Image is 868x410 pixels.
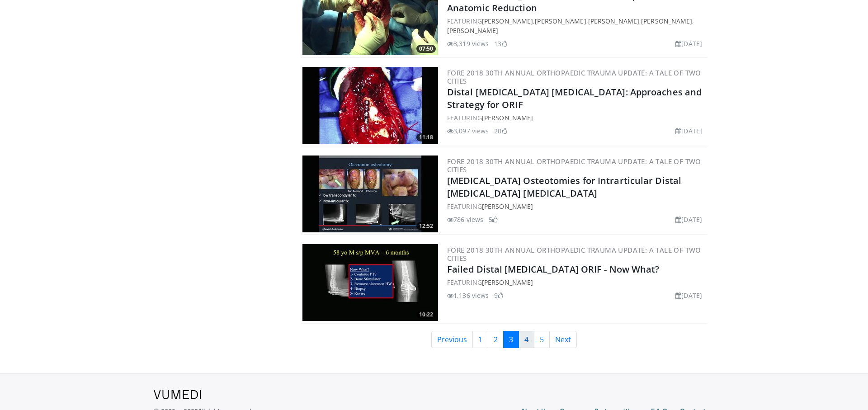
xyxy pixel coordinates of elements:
[416,222,436,230] span: 12:52
[447,174,681,199] a: [MEDICAL_DATA] Osteotomies for Intrarticular Distal [MEDICAL_DATA] [MEDICAL_DATA]
[488,331,504,348] a: 2
[416,133,436,141] span: 11:18
[675,291,702,300] li: [DATE]
[301,331,708,348] nav: Search results pages
[416,45,436,53] span: 07:50
[494,39,507,48] li: 13
[503,331,519,348] a: 3
[447,68,701,85] a: FORE 2018 30th Annual Orthopaedic Trauma Update: A Tale of Two Cities
[482,202,533,211] a: [PERSON_NAME]
[494,291,503,300] li: 9
[447,113,706,123] div: FEATURING
[154,390,201,399] img: VuMedi Logo
[519,331,534,348] a: 4
[489,215,498,224] li: 5
[482,17,533,25] a: [PERSON_NAME]
[534,331,550,348] a: 5
[302,156,438,232] img: 2ac85811-fcd7-4cdf-ab38-05aca6f4aed7.300x170_q85_crop-smart_upscale.jpg
[447,215,483,224] li: 786 views
[447,16,706,35] div: FEATURING , , , ,
[302,67,438,144] img: 241ff053-9bc6-4cfb-b5de-b57a427a0eb8.300x170_q85_crop-smart_upscale.jpg
[302,244,438,321] a: 10:22
[482,113,533,122] a: [PERSON_NAME]
[302,67,438,144] a: 11:18
[675,126,702,136] li: [DATE]
[588,17,639,25] a: [PERSON_NAME]
[447,157,701,174] a: FORE 2018 30th Annual Orthopaedic Trauma Update: A Tale of Two Cities
[431,331,473,348] a: Previous
[447,263,660,275] a: Failed Distal [MEDICAL_DATA] ORIF - Now What?
[482,278,533,287] a: [PERSON_NAME]
[494,126,507,136] li: 20
[447,39,489,48] li: 3,319 views
[447,291,489,300] li: 1,136 views
[416,311,436,319] span: 10:22
[535,17,586,25] a: [PERSON_NAME]
[447,86,702,111] a: Distal [MEDICAL_DATA] [MEDICAL_DATA]: Approaches and Strategy for ORIF
[447,202,706,211] div: FEATURING
[447,26,498,35] a: [PERSON_NAME]
[549,331,577,348] a: Next
[675,215,702,224] li: [DATE]
[447,126,489,136] li: 3,097 views
[447,245,701,263] a: FORE 2018 30th Annual Orthopaedic Trauma Update: A Tale of Two Cities
[675,39,702,48] li: [DATE]
[641,17,692,25] a: [PERSON_NAME]
[447,278,706,287] div: FEATURING
[302,244,438,321] img: d3baa150-52be-49b2-a1bb-4419f5f6059e.300x170_q85_crop-smart_upscale.jpg
[472,331,488,348] a: 1
[302,156,438,232] a: 12:52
